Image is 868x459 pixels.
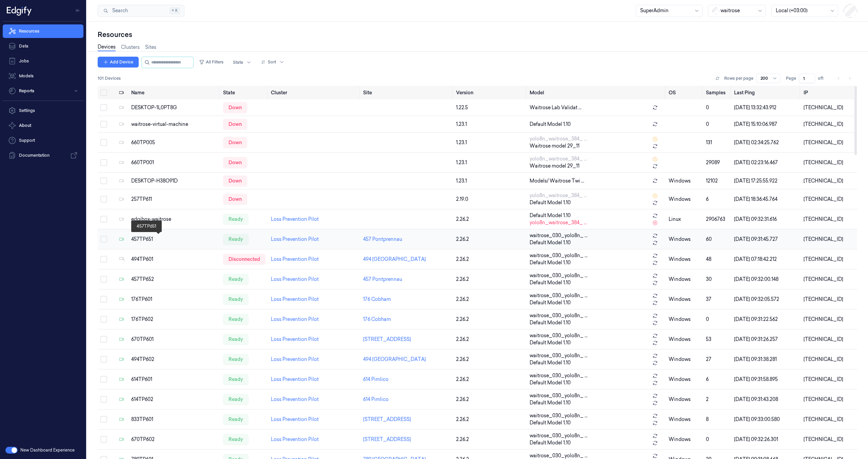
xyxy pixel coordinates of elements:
div: 12102 [706,177,729,185]
div: 176TP602 [131,316,218,323]
button: Select row [100,296,107,303]
button: Select row [100,276,107,283]
div: disconnected [223,254,265,265]
div: 2.26.2 [456,296,524,303]
div: DESKTOP-1L0PT8G [131,104,218,111]
div: 0 [706,316,729,323]
div: [DATE] 02:34:25.762 [734,139,798,146]
div: [DATE] 02:23:16.467 [734,159,798,166]
div: [DATE] 09:31:45.727 [734,236,798,243]
div: [TECHNICAL_ID] [804,296,854,303]
div: ready [223,434,249,445]
a: Devices [98,43,116,51]
div: 131 [706,139,729,146]
div: 48 [706,256,729,263]
th: Cluster [268,86,360,99]
div: 670TP602 [131,436,218,443]
div: edgibox-waitrose [131,216,218,223]
button: Select row [100,177,107,184]
a: Documentation [3,149,83,162]
div: ready [223,214,249,225]
span: yolo8n_waitrose_384_ ... [530,155,587,162]
div: [TECHNICAL_ID] [804,436,854,443]
span: Default Model 1.10 [530,259,571,266]
span: waitrose_030_yolo8n_ ... [530,232,588,239]
div: 6 [706,376,729,383]
a: Loss Prevention Pilot [271,376,319,382]
a: Sites [145,44,156,51]
th: Samples [703,86,731,99]
div: 29089 [706,159,729,166]
div: ready [223,274,249,285]
div: 614TP602 [131,396,218,403]
button: Select row [100,236,107,243]
button: Toggle Navigation [73,5,83,16]
th: OS [666,86,703,99]
div: 27 [706,356,729,363]
button: Add Device [98,57,139,68]
div: ready [223,394,249,405]
button: Select row [100,396,107,403]
div: 2.26.2 [456,356,524,363]
div: ready [223,414,249,425]
span: Default Model 1.10 [530,239,571,246]
div: 2.26.2 [456,316,524,323]
p: windows [669,196,701,203]
span: Search [110,7,128,14]
p: windows [669,356,701,363]
div: 53 [706,336,729,343]
button: Reports [3,84,83,98]
button: Search⌘K [98,5,184,17]
div: 2.26.2 [456,256,524,263]
div: 2.26.2 [456,436,524,443]
a: 614 Pimlico [363,396,389,402]
span: waitrose_030_yolo8n_ ... [530,332,588,339]
div: [TECHNICAL_ID] [804,104,854,111]
th: Last Ping [731,86,801,99]
button: Select row [100,104,107,111]
span: Page [786,75,796,81]
div: 457TP651 [131,236,218,243]
div: [TECHNICAL_ID] [804,121,854,128]
div: 2.26.2 [456,376,524,383]
button: Select row [100,139,107,146]
div: [DATE] 07:18:42.212 [734,256,798,263]
span: Default Model 1.10 [530,339,571,346]
span: Waitrose Lab Validat ... [530,104,581,111]
th: Site [360,86,453,99]
a: Loss Prevention Pilot [271,236,319,242]
p: Rows per page [724,75,753,81]
a: 176 Cobham [363,316,391,322]
button: Select row [100,416,107,423]
div: 1.23.1 [456,139,524,146]
span: Default Model 1.10 [530,319,571,326]
button: Select row [100,316,107,323]
div: [DATE] 09:31:26.257 [734,336,798,343]
div: [DATE] 09:32:00.148 [734,276,798,283]
div: [DATE] 09:32:26.301 [734,436,798,443]
div: ready [223,334,249,345]
div: [DATE] 15:10:06.987 [734,121,798,128]
button: Select row [100,356,107,363]
p: windows [669,396,701,403]
div: 2.26.2 [456,276,524,283]
div: ready [223,314,249,325]
div: 670TP601 [131,336,218,343]
span: waitrose_030_yolo8n_ ... [530,272,588,279]
div: [DATE] 09:32:05.572 [734,296,798,303]
div: [TECHNICAL_ID] [804,216,854,223]
a: Loss Prevention Pilot [271,416,319,422]
div: 660TP005 [131,139,218,146]
div: 8 [706,416,729,423]
button: Select all [100,89,107,96]
div: 6 [706,196,729,203]
div: 2.26.2 [456,396,524,403]
span: yolo8n_waitrose_384_ ... [530,219,587,226]
span: Default Model 1.10 [530,399,571,406]
div: [TECHNICAL_ID] [804,376,854,383]
div: 494TP601 [131,256,218,263]
button: Select row [100,376,107,383]
div: [TECHNICAL_ID] [804,356,854,363]
button: All Filters [196,57,226,68]
div: 0 [706,104,729,111]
